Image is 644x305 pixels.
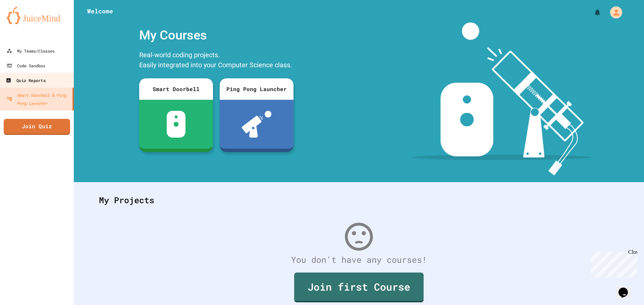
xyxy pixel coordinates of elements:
[588,249,637,278] iframe: chat widget
[603,5,624,20] div: My Account
[412,22,591,175] img: banner-image-my-projects.png
[616,278,637,298] iframe: chat widget
[7,7,67,24] img: logo-orange.svg
[139,78,213,100] div: Smart Doorbell
[136,48,297,73] div: Real-world coding projects. Easily integrated into your Computer Science class.
[294,273,424,302] a: Join first Course
[92,253,626,266] div: You don't have any courses!
[4,119,70,135] a: Join Quiz
[3,3,46,43] div: Chat with us now!Close
[92,187,626,213] div: My Projects
[242,111,272,138] img: ppl-with-ball.png
[7,62,45,70] div: Code Sandbox
[7,91,70,107] div: Smart Doorbell & Ping Pong Launcher
[581,7,603,18] div: My Notifications
[7,47,55,55] div: My Teams/Classes
[220,78,293,100] div: Ping Pong Launcher
[167,111,186,138] img: sdb-white.svg
[136,22,297,48] div: My Courses
[6,76,45,85] div: Quiz Reports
